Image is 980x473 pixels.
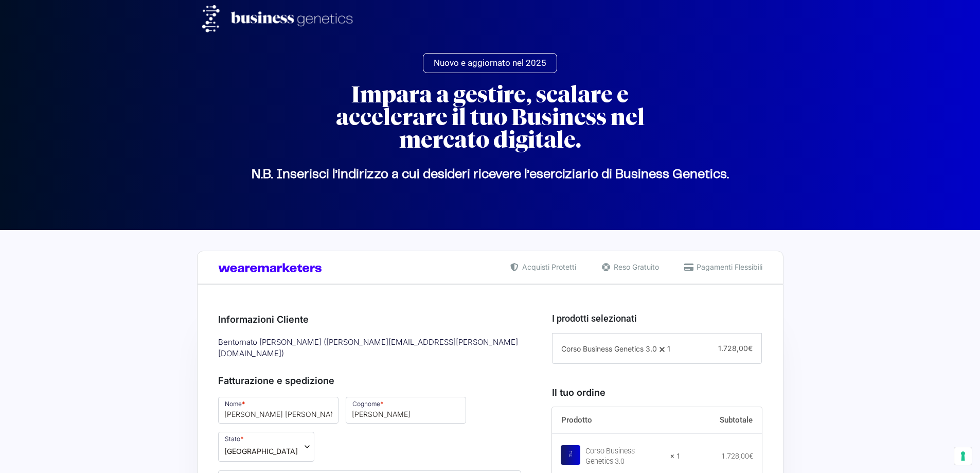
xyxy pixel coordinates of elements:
h3: Fatturazione e spedizione [218,374,522,388]
strong: × 1 [670,451,681,462]
span: Italia [224,446,298,457]
a: Nuovo e aggiornato nel 2025 [423,53,557,73]
span: Stato [218,432,314,462]
span: € [749,452,753,460]
div: Corso Business Genetics 3.0 [585,446,663,467]
bdi: 1.728,00 [721,452,753,460]
h3: I prodotti selezionati [552,311,762,325]
button: Le tue preferenze relative al consenso per le tecnologie di tracciamento [954,447,972,465]
h3: Il tuo ordine [552,386,762,399]
span: Corso Business Genetics 3.0 [561,344,657,353]
th: Prodotto [552,407,680,434]
h2: Impara a gestire, scalare e accelerare il tuo Business nel mercato digitale. [305,83,675,151]
span: Pagamenti Flessibili [694,261,762,272]
span: € [748,344,753,353]
p: N.B. Inserisci l’indirizzo a cui desideri ricevere l’eserciziario di Business Genetics. [202,174,778,175]
h3: Informazioni Cliente [218,312,522,326]
input: Cognome * [346,397,466,424]
span: 1.728,00 [718,344,753,353]
span: Acquisti Protetti [520,261,576,272]
th: Subtotale [681,407,762,434]
div: Bentornato [PERSON_NAME] ( [PERSON_NAME][EMAIL_ADDRESS][PERSON_NAME][DOMAIN_NAME] ) [215,334,525,362]
span: Reso Gratuito [611,261,659,272]
span: Nuovo e aggiornato nel 2025 [434,59,546,67]
img: Corso Business Genetics 3.0 [561,445,580,465]
span: 1 [667,344,670,353]
input: Nome * [218,397,338,424]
